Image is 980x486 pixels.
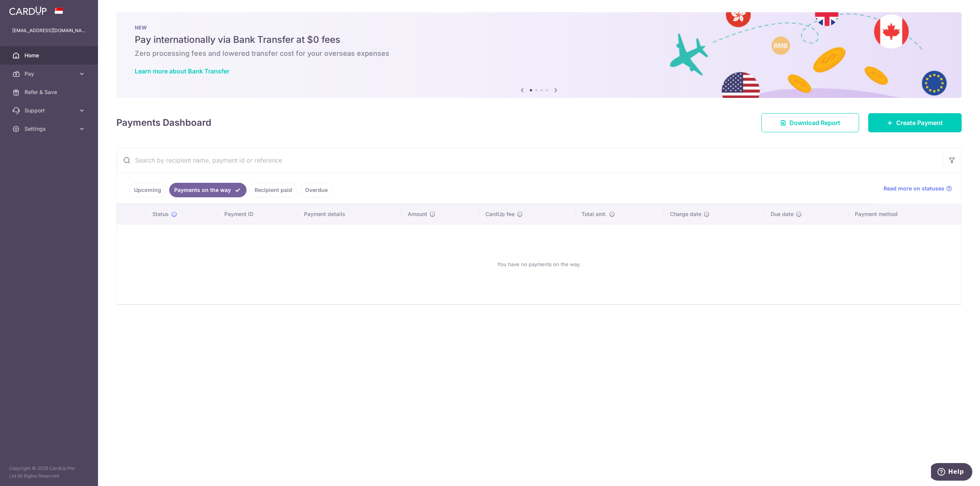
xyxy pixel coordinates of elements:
[135,34,943,46] h5: Pay internationally via Bank Transfer at $0 fees
[24,70,75,78] span: Pay
[771,210,794,218] span: Due date
[896,118,943,127] span: Create Payment
[12,27,86,34] p: [EMAIL_ADDRESS][DOMAIN_NAME]
[761,113,859,132] a: Download Report
[884,185,944,192] span: Read more on statuses
[126,231,952,298] div: You have no payments on the way.
[485,210,514,218] span: CardUp fee
[24,88,75,96] span: Refer & Save
[581,210,607,218] span: Total amt.
[298,204,401,224] th: Payment details
[152,210,169,218] span: Status
[789,118,840,127] span: Download Report
[24,125,75,133] span: Settings
[116,12,962,98] img: Bank transfer banner
[250,183,297,197] a: Recipient paid
[117,148,943,172] input: Search by recipient name, payment id or reference
[408,210,427,218] span: Amount
[9,6,47,15] img: CardUp
[135,67,229,75] a: Learn more about Bank Transfer
[129,183,166,197] a: Upcoming
[670,210,701,218] span: Charge date
[135,49,943,58] h6: Zero processing fees and lowered transfer cost for your overseas expenses
[849,204,961,224] th: Payment method
[931,463,972,482] iframe: Opens a widget where you can find more information
[24,107,75,114] span: Support
[116,116,211,130] h4: Payments Dashboard
[868,113,962,132] a: Create Payment
[300,183,333,197] a: Overdue
[884,185,952,192] a: Read more on statuses
[218,204,298,224] th: Payment ID
[135,24,943,31] p: NEW
[24,52,75,59] span: Home
[169,183,247,197] a: Payments on the way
